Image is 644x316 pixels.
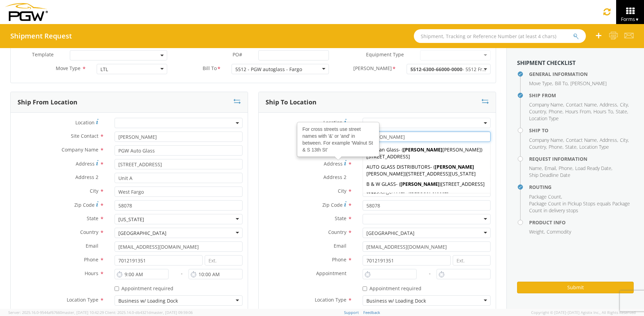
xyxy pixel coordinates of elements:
[56,65,80,71] span: Move Type
[403,146,481,153] span: [PERSON_NAME]
[549,144,563,150] li: ,
[10,32,72,40] h4: Shipment Request
[559,165,573,172] li: ,
[366,191,405,197] span: [PERSON_NAME]
[334,242,346,249] span: Email
[324,160,343,167] span: Address
[620,137,629,144] li: ,
[118,230,167,237] div: [GEOGRAPHIC_DATA]
[529,80,553,87] li: ,
[366,297,426,304] div: Business w/ Loading Dock
[5,3,48,21] img: pgw-form-logo-1aaa8060b1cc70fad034.png
[323,174,346,180] span: Address 2
[429,270,431,276] span: -
[366,181,396,187] span: B & W GLASS
[529,137,563,143] span: Company Name
[84,256,98,263] span: Phone
[620,137,628,143] span: City
[316,270,346,276] span: Appointment
[363,310,380,315] a: Feedback
[529,144,546,150] span: Country
[517,59,576,67] strong: Shipment Checklist
[575,165,612,172] li: ,
[529,144,547,150] li: ,
[566,137,598,144] li: ,
[600,101,617,108] span: Address
[529,193,562,200] li: ,
[410,66,504,72] span: - 5512 Freight Out
[298,123,379,156] div: For cross streets use street names with '&' or 'and' in between. For example 'Walnut St & S 13th St'
[235,66,302,73] div: 5512 - PGW autoglass - Fargo
[529,101,563,108] span: Company Name
[410,66,462,72] span: 5512-6300-66000-0000
[621,16,639,22] span: Forms
[529,128,634,133] h4: Ship To
[435,163,474,170] strong: [PERSON_NAME]
[566,137,597,143] span: Contact Name
[549,108,563,115] li: ,
[328,229,346,235] span: Country
[366,51,404,58] span: Equipment Type
[529,108,546,115] span: Country
[85,270,98,276] span: Hours
[575,165,611,171] span: Load Ready Date
[366,163,474,177] span: [PERSON_NAME]
[529,220,634,225] h4: Product Info
[517,282,634,293] button: Submit
[529,172,570,178] span: Ship Deadline Date
[363,284,423,292] label: Appointment required
[366,153,410,160] span: [STREET_ADDRESS]
[32,51,54,58] span: Template
[62,146,98,153] span: Company Name
[400,181,440,187] strong: [PERSON_NAME]
[322,202,343,208] span: Zip Code
[529,71,634,77] h4: General Information
[570,80,607,87] span: [PERSON_NAME]
[620,101,628,108] span: City
[409,191,449,197] strong: [PERSON_NAME]
[75,174,98,180] span: Address 2
[406,170,476,177] span: [STREET_ADDRESS][US_STATE]
[531,310,636,315] span: Copyright © [DATE]-[DATE] Agistix Inc., All Rights Reserved
[529,156,634,161] h4: Request Information
[353,65,392,73] span: Bill Code
[363,286,367,291] input: Appointment required
[635,16,639,22] span: ▼
[363,145,490,162] div: - ( )
[74,202,95,208] span: Zip Code
[151,310,193,315] span: master, [DATE] 09:59:06
[565,144,577,150] span: State
[335,215,346,222] span: State
[363,179,490,189] div: - ( )
[90,188,98,194] span: City
[529,193,561,200] span: Package Count
[344,310,359,315] a: Support
[181,270,183,276] span: -
[366,230,415,237] div: [GEOGRAPHIC_DATA]
[315,296,346,303] span: Location Type
[75,119,95,126] span: Location
[62,310,104,315] span: master, [DATE] 10:42:29
[593,108,614,115] li: ,
[205,255,243,266] input: Ext.
[600,137,617,143] span: Address
[80,229,98,235] span: Country
[203,65,217,73] span: Bill To
[67,296,98,303] span: Location Type
[529,108,547,115] li: ,
[545,165,557,172] li: ,
[600,137,618,144] li: ,
[115,286,119,291] input: Appointment required
[565,108,591,115] span: Hours From
[566,101,598,108] li: ,
[547,228,571,235] span: Commodity
[363,189,490,206] div: - ( )
[414,29,586,43] input: Shipment, Tracking or Reference Number (at least 4 chars)
[453,255,491,266] input: Ext.
[529,93,634,98] h4: Ship From
[565,108,592,115] li: ,
[555,80,568,87] span: Bill To
[529,228,545,235] li: ,
[366,146,399,153] span: Anawan Glass
[332,256,346,263] span: Phone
